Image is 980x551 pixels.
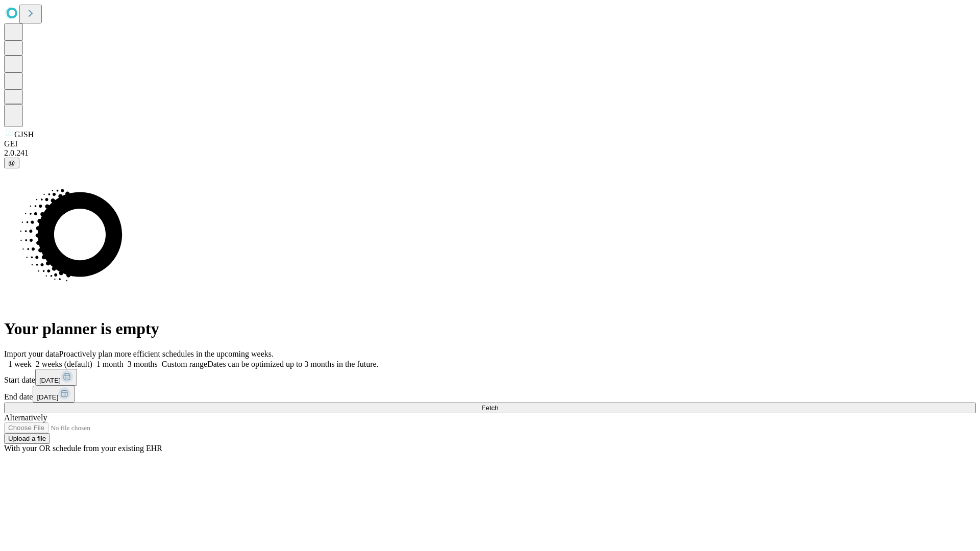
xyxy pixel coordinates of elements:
div: Start date [4,369,976,386]
button: [DATE] [33,386,75,403]
span: Dates can be optimized up to 3 months in the future. [207,360,378,368]
button: Upload a file [4,433,50,444]
span: Proactively plan more efficient schedules in the upcoming weeks. [59,349,274,358]
span: 2 weeks (default) [36,360,92,368]
div: End date [4,386,976,403]
div: GEI [4,139,976,148]
span: Import your data [4,349,59,358]
span: 3 months [128,360,158,368]
span: [DATE] [39,377,61,384]
span: Custom range [162,360,207,368]
span: @ [8,159,15,167]
span: 1 week [8,360,32,368]
button: Fetch [4,403,976,413]
h1: Your planner is empty [4,319,976,338]
span: Alternatively [4,413,47,422]
span: Fetch [481,404,498,412]
span: With your OR schedule from your existing EHR [4,444,162,453]
span: 1 month [96,360,124,368]
span: [DATE] [37,393,58,401]
span: GJSH [14,130,34,139]
div: 2.0.241 [4,148,976,158]
button: [DATE] [35,369,77,386]
button: @ [4,158,19,168]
